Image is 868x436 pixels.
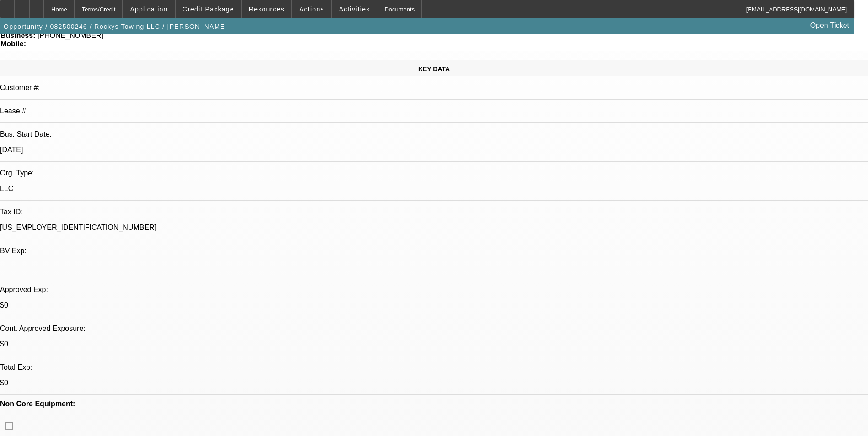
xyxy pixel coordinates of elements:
[130,5,167,13] span: Application
[123,0,174,18] button: Application
[807,18,853,33] a: Open Ticket
[249,5,285,13] span: Resources
[183,5,234,13] span: Credit Package
[292,0,331,18] button: Actions
[339,5,370,13] span: Activities
[418,65,450,73] span: KEY DATA
[4,23,227,30] span: Opportunity / 082500246 / Rockys Towing LLC / [PERSON_NAME]
[332,0,377,18] button: Activities
[242,0,291,18] button: Resources
[176,0,241,18] button: Credit Package
[299,5,324,13] span: Actions
[0,40,26,48] strong: Mobile:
